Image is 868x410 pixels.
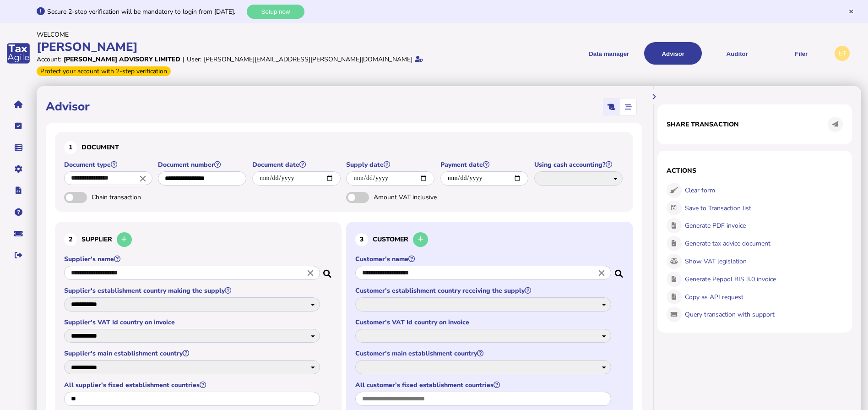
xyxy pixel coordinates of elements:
label: Customer's main establishment country [355,349,612,358]
label: Payment date [440,160,530,169]
button: Shows a dropdown of VAT Advisor options [644,42,702,65]
button: Hide [646,89,661,104]
menu: navigate products [436,42,830,65]
i: Search for a dummy customer [615,267,624,274]
button: Home [9,95,28,114]
div: [PERSON_NAME] [37,39,431,55]
button: Raise a support ticket [9,224,28,243]
h3: Customer [355,231,624,249]
div: User: [187,55,201,64]
div: 3 [355,233,368,246]
button: Sign out [9,246,28,265]
label: Document number [158,160,247,169]
label: Supplier's name [64,255,321,263]
button: Help pages [9,202,28,222]
label: Customer's VAT Id country on invoice [355,318,612,327]
h1: Actions [667,166,843,175]
div: 2 [64,233,77,246]
div: 1 [64,141,77,154]
span: Amount VAT inclusive [374,193,470,202]
h1: Advisor [46,98,90,115]
i: Search for a dummy seller [323,267,332,274]
div: [PERSON_NAME] Advisory Limited [64,55,180,64]
div: Welcome [37,30,431,39]
label: All customer's fixed establishment countries [355,381,612,389]
i: Email verified [415,56,423,62]
label: All supplier's fixed establishment countries [64,381,321,389]
i: Close [138,173,148,183]
label: Supplier's VAT Id country on invoice [64,318,321,327]
button: Hide message [848,8,854,15]
i: Data manager [15,148,22,148]
h3: Document [64,141,624,154]
label: Document type [64,160,153,169]
span: Chain transaction [92,193,188,202]
div: From Oct 1, 2025, 2-step verification will be required to login. Set it up now... [37,66,171,76]
label: Customer's establishment country receiving the supply [355,286,612,295]
button: Add a new supplier to the database [117,232,132,247]
mat-button-toggle: Classic scrolling page view [603,98,620,115]
div: [PERSON_NAME][EMAIL_ADDRESS][PERSON_NAME][DOMAIN_NAME] [204,55,412,64]
button: Developer hub links [9,181,28,200]
label: Supplier's main establishment country [64,349,321,358]
button: Setup now [247,5,304,19]
app-field: Select a document type [64,160,153,192]
button: Data manager [9,138,28,157]
div: Secure 2-step verification will be mandatory to login from [DATE]. [47,7,244,16]
button: Share transaction [828,117,843,132]
button: Tasks [9,116,28,136]
h1: Share transaction [667,120,739,129]
h3: Supplier [64,231,332,249]
button: Add a new customer to the database [413,232,428,247]
i: Close [305,268,315,278]
label: Supplier's establishment country making the supply [64,286,321,295]
button: Shows a dropdown of Data manager options [580,42,638,65]
i: Close [597,268,607,278]
mat-button-toggle: Stepper view [620,98,636,115]
button: Manage settings [9,159,28,179]
div: | [183,55,184,64]
label: Document date [252,160,342,169]
button: Filer [772,42,830,65]
button: Auditor [708,42,766,65]
label: Using cash accounting? [534,160,624,169]
label: Supply date [346,160,435,169]
div: Account: [37,55,61,64]
div: Profile settings [835,46,850,61]
label: Customer's name [355,255,612,263]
